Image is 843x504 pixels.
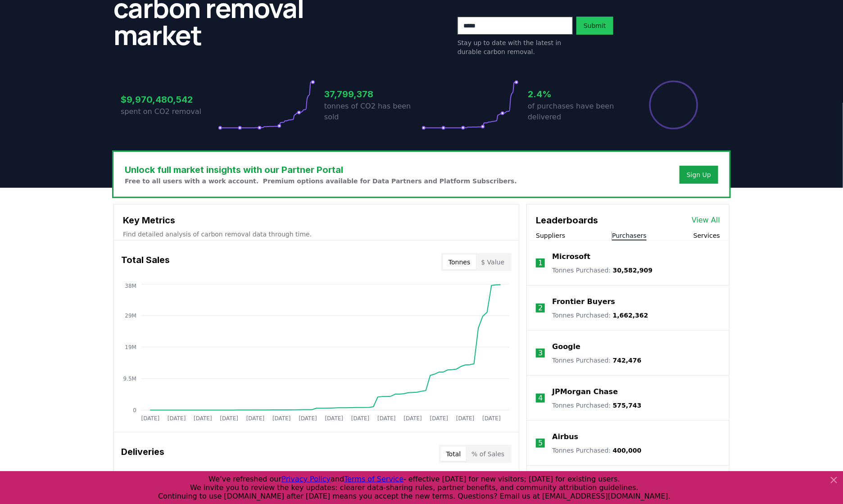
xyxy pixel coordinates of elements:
p: spent on CO2 removal [121,106,218,117]
a: View All [692,215,720,226]
button: Total [441,447,467,461]
h3: Unlock full market insights with our Partner Portal [125,163,517,177]
tspan: [DATE] [325,415,344,422]
tspan: 29M [125,313,136,319]
tspan: 9.5M [123,376,136,382]
p: of purchases have been delivered [528,101,625,123]
a: JPMorgan Chase [552,386,618,397]
h3: Total Sales [121,253,170,271]
a: Microsoft [552,251,590,262]
button: $ Value [476,255,510,269]
tspan: [DATE] [483,415,501,422]
h3: Key Metrics [123,213,510,227]
tspan: [DATE] [220,415,239,422]
a: Airbus [552,431,578,442]
tspan: [DATE] [351,415,370,422]
h3: Leaderboards [536,213,598,227]
tspan: 38M [125,283,136,289]
button: Purchasers [612,231,647,240]
p: 3 [538,348,543,359]
p: Tonnes Purchased : [552,401,641,410]
a: Sign Up [687,170,711,179]
span: 400,000 [613,447,642,454]
p: tonnes of CO2 has been sold [324,101,421,123]
button: Suppliers [536,231,565,240]
button: Tonnes [443,255,476,269]
p: Stay up to date with the latest in durable carbon removal. [458,38,573,56]
h3: $9,970,480,542 [121,93,218,106]
tspan: [DATE] [377,415,396,422]
a: Google [552,341,580,352]
tspan: [DATE] [168,415,186,422]
span: 1,662,362 [613,312,648,319]
p: Tonnes Purchased : [552,266,653,275]
tspan: 0 [133,407,136,413]
div: Percentage of sales delivered [648,80,699,130]
p: 1 [538,258,543,268]
tspan: [DATE] [430,415,449,422]
a: Frontier Buyers [552,296,615,307]
span: 30,582,909 [613,267,653,274]
tspan: [DATE] [194,415,212,422]
button: Sign Up [680,166,718,184]
h3: 37,799,378 [324,87,421,101]
span: 742,476 [613,357,642,364]
p: Find detailed analysis of carbon removal data through time. [123,230,510,239]
p: 2 [538,303,543,313]
tspan: [DATE] [141,415,160,422]
tspan: [DATE] [299,415,317,422]
button: Services [693,231,720,240]
h3: 2.4% [528,87,625,101]
h3: Deliveries [121,445,164,463]
p: Free to all users with a work account. Premium options available for Data Partners and Platform S... [125,177,517,186]
tspan: [DATE] [246,415,265,422]
button: Submit [576,17,613,35]
button: % of Sales [466,447,510,461]
span: 575,743 [613,402,642,409]
p: Tonnes Purchased : [552,446,641,455]
p: Tonnes Purchased : [552,311,648,320]
p: Tonnes Purchased : [552,356,641,365]
p: 5 [538,438,543,449]
tspan: [DATE] [272,415,291,422]
p: 4 [538,393,543,404]
tspan: [DATE] [456,415,475,422]
tspan: [DATE] [404,415,422,422]
tspan: 19M [125,344,136,350]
